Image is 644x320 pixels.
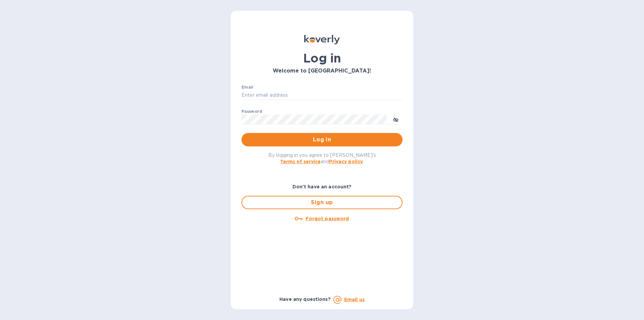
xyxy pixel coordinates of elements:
[241,196,402,209] button: Sign up
[304,35,340,44] img: Koverly
[241,85,253,89] label: Email
[279,296,331,302] b: Have any questions?
[268,152,376,164] span: By logging in you agree to [PERSON_NAME]'s and .
[241,133,402,146] button: Log in
[280,159,321,164] a: Terms of service
[241,68,402,74] h3: Welcome to [GEOGRAPHIC_DATA]!
[241,51,402,65] h1: Log in
[329,159,363,164] a: Privacy policy
[389,112,402,126] button: toggle password visibility
[247,136,397,144] span: Log in
[344,297,365,302] a: Email us
[241,109,262,113] label: Password
[306,216,349,221] u: Forgot password
[241,90,402,100] input: Enter email address
[292,184,352,189] b: Don't have an account?
[248,198,396,207] span: Sign up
